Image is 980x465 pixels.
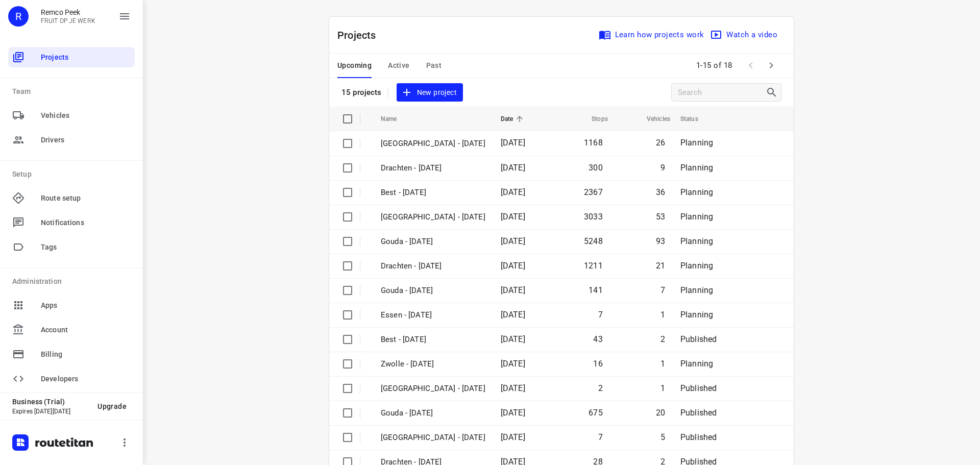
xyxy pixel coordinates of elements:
span: 93 [656,236,665,246]
p: Zwolle - Monday [381,211,485,223]
p: Gouda - Friday [381,285,485,297]
span: 20 [656,408,665,418]
p: Remco Peek [41,8,95,16]
p: Best - Friday [381,334,485,346]
span: 43 [593,334,602,344]
span: Name [381,113,410,125]
span: Tags [41,242,131,253]
span: 2 [660,334,665,344]
span: Planning [680,285,713,295]
span: 1 [660,383,665,393]
span: Planning [680,138,713,148]
p: 15 projects [341,88,382,97]
span: [DATE] [501,212,525,222]
span: Billing [41,349,131,360]
span: Projects [41,52,131,63]
span: Active [388,59,409,72]
span: Stops [578,113,608,125]
span: Date [501,113,527,125]
div: Projects [8,47,135,67]
span: [DATE] [501,261,525,271]
p: Drachten - Tuesday [381,162,485,174]
span: 7 [598,432,603,442]
span: 675 [589,408,603,418]
span: 7 [660,285,665,295]
span: 26 [656,138,665,148]
p: Projects [337,28,384,43]
span: 1-15 of 18 [692,55,737,77]
span: [DATE] [501,359,525,369]
div: Tags [8,237,135,257]
span: Vehicles [41,110,131,121]
p: Antwerpen - Thursday [381,383,485,395]
span: Previous Page [741,55,761,76]
div: Developers [8,369,135,389]
span: Upcoming [337,59,372,72]
span: Published [680,408,717,418]
div: Apps [8,295,135,315]
span: 1 [660,310,665,320]
span: 2 [598,383,603,393]
span: Status [680,113,712,125]
div: Notifications [8,212,135,233]
p: Best - Monday [381,187,485,199]
div: Drivers [8,130,135,150]
span: [DATE] [501,138,525,148]
span: New project [403,86,457,99]
span: 1211 [584,261,603,271]
span: 5248 [584,236,603,246]
p: Drachten - Monday [381,260,485,272]
span: [DATE] [501,310,525,320]
span: [DATE] [501,285,525,295]
span: 5 [660,432,665,442]
span: 141 [589,285,603,295]
p: Essen - Friday [381,309,485,321]
span: Published [680,432,717,442]
span: Planning [680,310,713,320]
span: Planning [680,187,713,197]
p: Administration [12,276,135,287]
p: Gouda - Thursday [381,407,485,419]
div: Route setup [8,188,135,208]
span: 9 [660,163,665,173]
p: Business (Trial) [12,398,89,406]
span: 3033 [584,212,603,222]
span: Next Page [761,55,781,76]
span: Past [426,59,442,72]
span: Apps [41,300,131,311]
span: Planning [680,212,713,222]
span: Notifications [41,217,131,228]
div: R [8,6,29,27]
span: Route setup [41,193,131,204]
span: Planning [680,261,713,271]
input: Search projects [678,85,766,101]
span: 36 [656,187,665,197]
div: Account [8,320,135,340]
span: 16 [593,359,602,369]
span: [DATE] [501,334,525,344]
span: [DATE] [501,432,525,442]
button: Upgrade [89,397,135,415]
p: Setup [12,169,135,180]
span: Planning [680,163,713,173]
p: Zwolle - Friday [381,358,485,370]
span: Published [680,334,717,344]
span: 7 [598,310,603,320]
span: Vehicles [633,113,670,125]
span: [DATE] [501,187,525,197]
p: Team [12,86,135,97]
span: [DATE] [501,408,525,418]
span: 21 [656,261,665,271]
span: [DATE] [501,383,525,393]
span: [DATE] [501,163,525,173]
span: 53 [656,212,665,222]
span: 300 [589,163,603,173]
span: Planning [680,359,713,369]
p: Zwolle - Wednesday [381,138,485,150]
div: Billing [8,344,135,364]
span: Drivers [41,135,131,145]
span: [DATE] [501,236,525,246]
p: Gemeente Rotterdam - Thursday [381,432,485,444]
p: Gouda - Monday [381,236,485,248]
span: Planning [680,236,713,246]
